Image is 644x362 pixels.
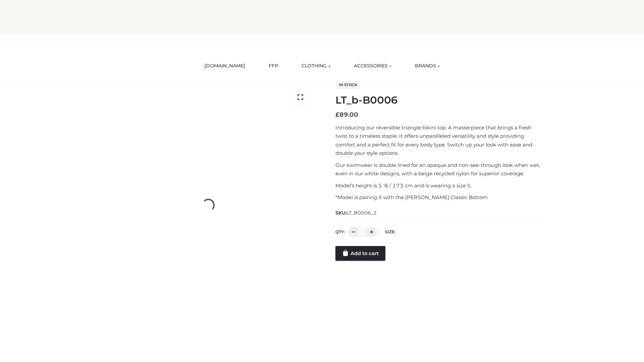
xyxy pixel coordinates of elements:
span: LT_B0006_2 [346,210,377,216]
h1: LT_b-B0006 [335,94,544,106]
p: Model’s height is 5 ‘8 / 173 cm and is wearing a size S. [335,181,544,190]
span: SKU: [335,209,377,217]
span: £ [335,111,339,118]
p: *Model is pairing it with the [PERSON_NAME] Classic Bottom [335,193,544,202]
a: [DOMAIN_NAME] [199,59,250,73]
p: Introducing our reversible triangle bikini top. A masterpiece that brings a fresh twist to a time... [335,123,544,158]
bdi: 89.00 [335,111,358,118]
span: In stock [335,81,361,89]
a: FFP [264,59,283,73]
p: Our swimwear is double lined for an opaque and non-see-through look when wet, even in our white d... [335,161,544,178]
a: ACCESSORIES [349,59,396,73]
a: CLOTHING [297,59,335,73]
a: Add to cart [335,246,385,261]
label: Size: [385,229,395,234]
a: BRANDS [410,59,445,73]
label: QTY: [335,229,345,234]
